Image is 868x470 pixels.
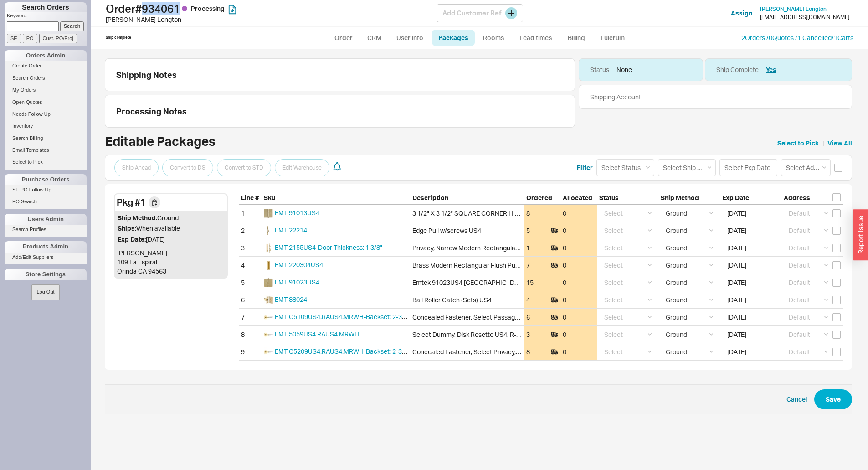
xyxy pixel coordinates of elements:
[361,30,388,46] a: CRM
[5,73,87,83] a: Search Orders
[526,295,530,305] div: 4
[5,269,87,280] div: Store Settings
[777,139,819,148] a: Select to Pick
[716,65,759,74] div: Ship Complete
[239,257,262,274] div: 4
[239,291,262,308] div: 6
[786,395,807,404] button: Cancel
[275,313,410,320] span: EMT C5109US4.RAUS4.MRWH-Backset: 2-3/8"
[437,4,523,22] div: Add Customer Ref
[328,30,359,46] a: Order
[239,309,262,325] div: 7
[275,209,319,217] a: EMT 91013US4
[412,295,492,305] div: Ball Roller Catch (Sets) US4
[412,347,522,356] div: Concealed Fastener, Select Privacy, Disk Rosette US4, R-Bar Stem US4, White Marble Handle
[432,30,475,46] a: Packages
[106,35,131,40] div: Ship complete
[526,330,530,339] div: 3
[5,2,87,12] h1: Search Orders
[264,330,273,339] img: RA-Marble_Disk_US4_2020-12-18_07.56.40_hqfzbt
[658,193,720,205] div: Ship Method
[239,205,262,222] div: 1
[822,139,824,148] span: |
[118,224,136,232] span: Ships:
[170,162,205,173] span: Convert to DS
[832,34,853,41] a: /1Carts
[560,309,597,325] div: 0
[760,14,849,21] div: [EMAIL_ADDRESS][DOMAIN_NAME]
[781,193,843,205] div: Address
[264,347,273,356] img: RA-Marble_Disk_US4_2020-12-18_07.56.40_hqfzbt
[5,174,87,185] div: Purchase Orders
[524,193,560,205] div: Ordered
[5,157,87,167] a: Select to Pick
[275,278,319,286] a: EMT 91023US4
[594,30,632,46] a: Fulcrum
[526,261,530,270] div: 7
[239,239,262,256] div: 3
[264,261,273,270] img: AADSS1194196_._odwagv
[5,50,87,61] div: Orders Admin
[117,249,167,274] span: [PERSON_NAME] 109 La Espiral Orinda CA 94563
[5,85,87,95] a: My Orders
[116,106,564,116] div: Processing Notes
[239,222,262,239] div: 2
[597,193,658,205] div: Status
[412,209,522,218] div: 3 1/2" X 3 1/2" SQUARE CORNER HINGES
[12,111,51,117] span: Needs Follow Up
[118,235,146,243] span: Exp Date:
[560,274,597,291] div: 0
[275,243,382,251] span: EMT 2155US4-Door Thickness: 1 3/8"
[766,65,776,74] button: Yes
[577,163,593,172] button: Filter
[118,235,224,244] div: [DATE]
[526,226,530,235] div: 5
[118,214,157,222] span: Ship Method:
[412,261,522,270] div: Brass Modern Rectangular Flush Pull 4", US4
[31,284,59,300] button: Log Out
[217,159,271,176] button: Convert to STD
[162,159,213,176] button: Convert to DS
[225,162,263,173] span: Convert to STD
[264,278,273,287] img: emtek-hinges-910234_mc6gpr
[105,135,216,148] h2: Editable Packages
[5,121,87,131] a: Inventory
[5,98,87,107] a: Open Quotes
[760,6,827,12] a: [PERSON_NAME] Longton
[741,34,832,41] a: 2Orders /0Quotes /1 Cancelled
[560,193,597,205] div: Allocated
[526,347,530,356] div: 8
[275,330,359,338] a: EMT 5059US4.RAUS4.MRWH
[122,162,151,173] span: Ship Ahead
[5,197,87,207] a: PO Search
[264,295,273,305] img: 8802US4_xyfzda
[264,209,273,218] img: AADSS1232226_dw61g2
[275,295,307,303] a: EMT 88024
[275,347,410,355] span: EMT C5209US4.RAUS4.MRWH-Backset: 2-3/8"
[560,30,592,46] a: Billing
[720,193,781,205] div: Exp Date
[827,139,852,148] a: View All
[719,159,777,176] input: Select Exp Date
[731,9,752,18] button: Assign
[39,34,77,43] input: Cust. PO/Proj
[118,224,224,233] div: When available
[412,226,481,235] div: Edge Pull w/screws US4
[114,159,159,176] button: Ship Ahead
[560,205,597,222] div: 0
[826,394,841,405] span: Save
[590,65,609,74] div: Status
[760,5,827,12] span: [PERSON_NAME] Longton
[410,193,524,205] div: Description
[616,65,632,74] div: None
[117,196,146,209] div: Pkg # 1
[5,61,87,71] a: Create Order
[23,34,37,43] input: PO
[560,343,597,360] div: 0
[5,109,87,119] a: Needs Follow Up
[275,226,307,234] a: EMT 22214
[560,222,597,239] div: 0
[275,261,323,269] a: EMT 220304US4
